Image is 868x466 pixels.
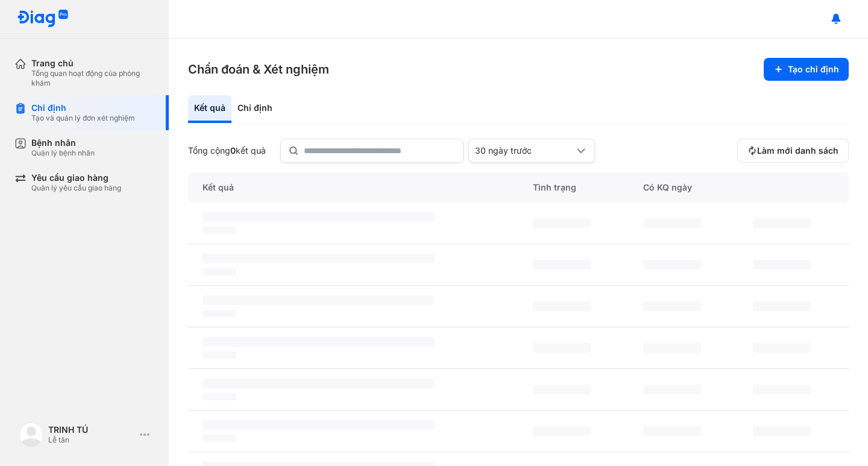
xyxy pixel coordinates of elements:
div: Tổng quan hoạt động của phòng khám [31,69,154,88]
span: ‌ [203,268,236,276]
span: ‌ [203,227,236,234]
img: logo [17,10,69,28]
div: Chỉ định [31,102,135,113]
button: Tạo chỉ định [764,58,849,81]
div: Trang chủ [31,58,154,69]
div: Tạo và quản lý đơn xét nghiệm [31,113,135,123]
span: ‌ [533,301,591,311]
span: ‌ [753,260,811,269]
span: ‌ [533,343,591,353]
div: Kết quả [188,95,231,123]
span: ‌ [753,385,811,394]
div: Lễ tân [48,435,135,445]
span: ‌ [203,310,236,317]
div: 30 ngày trước [475,145,574,156]
span: ‌ [643,218,701,228]
div: Bệnh nhân [31,137,95,148]
span: ‌ [203,337,434,347]
img: logo [19,423,43,447]
span: ‌ [203,351,236,359]
span: ‌ [203,435,236,442]
div: Tình trạng [518,172,629,203]
span: ‌ [203,393,236,400]
span: ‌ [203,212,434,222]
span: ‌ [203,379,434,388]
button: Làm mới danh sách [737,139,849,163]
div: Tổng cộng kết quả [188,145,266,156]
span: ‌ [533,426,591,436]
span: ‌ [203,420,434,430]
span: ‌ [643,343,701,353]
div: Có KQ ngày [629,172,739,203]
div: Chỉ định [231,95,278,123]
span: ‌ [643,260,701,269]
div: Kết quả [188,172,518,203]
span: ‌ [533,385,591,394]
h3: Chẩn đoán & Xét nghiệm [188,61,329,78]
span: ‌ [533,260,591,269]
span: ‌ [753,301,811,311]
span: ‌ [643,385,701,394]
span: ‌ [203,254,434,263]
div: Yêu cầu giao hàng [31,172,121,183]
span: ‌ [643,301,701,311]
div: Quản lý bệnh nhân [31,148,95,158]
span: 0 [230,145,236,156]
div: TRINH TÚ [48,424,135,435]
span: Làm mới danh sách [757,145,838,156]
span: ‌ [203,295,434,305]
span: ‌ [643,426,701,436]
span: ‌ [753,218,811,228]
span: ‌ [753,426,811,436]
span: ‌ [533,218,591,228]
div: Quản lý yêu cầu giao hàng [31,183,121,193]
span: ‌ [753,343,811,353]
